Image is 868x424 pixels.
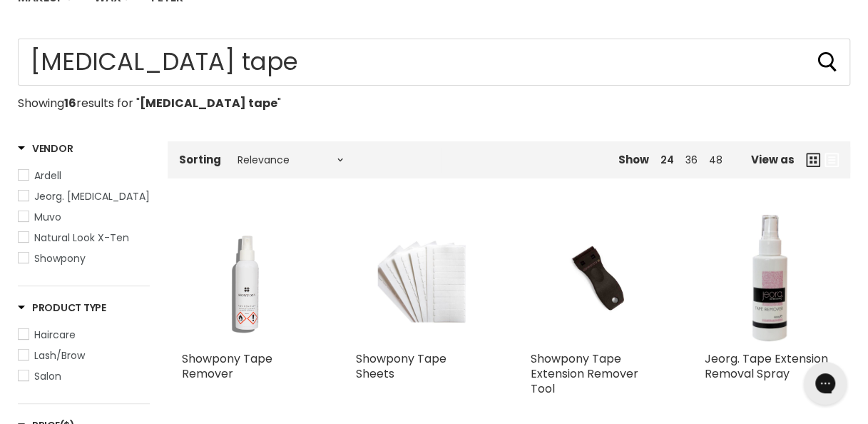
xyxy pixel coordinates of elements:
[709,153,723,167] a: 48
[34,231,129,245] span: Natural Look X-Ten
[18,327,150,343] a: Haircare
[705,350,828,382] a: Jeorg. Tape Extension Removal Spray
[34,210,61,224] span: Muvo
[531,350,638,397] a: Showpony Tape Extension Remover Tool
[18,230,150,246] a: Natural Look X-Ten
[18,251,150,266] a: Showpony
[34,348,85,363] span: Lash/Brow
[179,153,221,166] label: Sorting
[356,213,487,344] a: Showpony Tape Sheets
[356,350,446,382] a: Showpony Tape Sheets
[18,97,850,110] p: Showing results for " "
[816,51,839,74] button: Search
[18,301,106,315] h3: Product Type
[18,141,73,156] h3: Vendor
[18,168,150,183] a: Ardell
[18,39,850,86] input: Search
[797,357,854,410] iframe: Gorgias live chat messenger
[531,213,662,344] a: Showpony Tape Extension Remover Tool
[18,368,150,384] a: Salon
[34,168,61,183] span: Ardell
[140,95,277,111] strong: [MEDICAL_DATA] tape
[182,350,272,382] a: Showpony Tape Remover
[34,189,150,203] span: Jeorg. [MEDICAL_DATA]
[685,153,698,167] a: 36
[64,95,76,111] strong: 16
[182,213,313,344] img: Showpony Tape Remover
[18,188,150,204] a: Jeorg. Hair Extensions
[18,39,850,86] form: Product
[18,348,150,363] a: Lash/Brow
[18,209,150,225] a: Muvo
[618,152,649,167] span: Show
[660,153,674,167] a: 24
[705,213,836,344] a: Jeorg. Tape Extension Removal Spray
[34,251,86,266] span: Showpony
[34,369,61,383] span: Salon
[751,153,795,166] span: View as
[34,328,76,342] span: Haircare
